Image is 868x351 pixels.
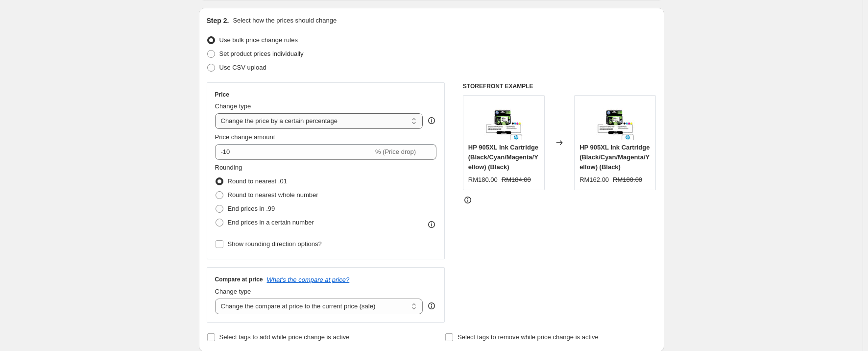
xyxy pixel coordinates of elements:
div: help [427,116,436,125]
span: Change type [215,288,251,295]
span: RM162.00 [579,176,609,183]
span: RM184.00 [502,176,531,183]
span: Set product prices individually [219,50,304,57]
span: End prices in a certain number [228,219,314,226]
h2: Step 2. [207,16,229,25]
button: What's the compare at price? [267,276,350,283]
span: Round to nearest .01 [228,177,287,185]
div: help [427,301,436,311]
span: Use CSV upload [219,64,266,71]
img: 9055_80x.jpg [596,100,635,140]
span: Price change amount [215,133,275,141]
span: RM180.00 [613,176,642,183]
input: -15 [215,144,373,160]
h6: STOREFRONT EXAMPLE [463,82,656,90]
img: 9055_80x.jpg [484,100,523,140]
span: HP 905XL Ink Cartridge (Black/Cyan/Magenta/Yellow) (Black) [468,144,538,171]
span: RM180.00 [468,176,498,183]
h3: Price [215,91,229,99]
span: Use bulk price change rules [219,36,298,44]
span: Select tags to remove while price change is active [458,333,599,341]
h3: Compare at price [215,276,263,283]
span: Show rounding direction options? [228,240,322,248]
span: HP 905XL Ink Cartridge (Black/Cyan/Magenta/Yellow) (Black) [579,144,650,171]
p: Select how the prices should change [233,16,337,25]
span: Rounding [215,164,242,171]
span: End prices in .99 [228,205,275,212]
span: % (Price drop) [375,148,416,155]
span: Round to nearest whole number [228,191,318,199]
span: Select tags to add while price change is active [219,333,350,341]
span: Change type [215,102,251,110]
